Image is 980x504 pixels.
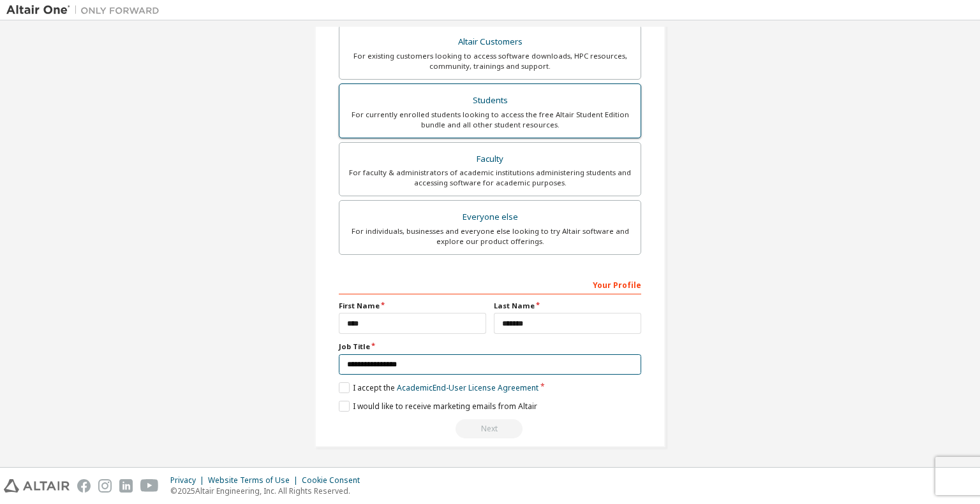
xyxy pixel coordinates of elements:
[98,479,112,493] img: instagram.svg
[494,301,641,311] label: Last Name
[397,382,538,393] a: Academic End-User License Agreement
[140,479,159,493] img: youtube.svg
[339,301,486,311] label: First Name
[302,475,367,486] div: Cookie Consent
[119,479,133,493] img: linkedin.svg
[170,475,208,486] div: Privacy
[347,110,633,130] div: For currently enrolled students looking to access the free Altair Student Edition bundle and all ...
[339,419,641,438] div: Read and acccept EULA to continue
[77,479,91,493] img: facebook.svg
[347,51,633,71] div: For existing customers looking to access software downloads, HPC resources, community, trainings ...
[339,274,641,294] div: Your Profile
[170,486,367,496] p: © 2025 Altair Engineering, Inc. All Rights Reserved.
[347,168,633,188] div: For faculty & administrators of academic institutions administering students and accessing softwa...
[208,475,302,486] div: Website Terms of Use
[347,33,633,51] div: Altair Customers
[347,92,633,110] div: Students
[347,226,633,247] div: For individuals, businesses and everyone else looking to try Altair software and explore our prod...
[4,479,70,493] img: altair_logo.svg
[339,382,538,393] label: I accept the
[339,401,537,412] label: I would like to receive marketing emails from Altair
[339,342,641,352] label: Job Title
[347,208,633,226] div: Everyone else
[347,150,633,168] div: Faculty
[6,4,166,17] img: Altair One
